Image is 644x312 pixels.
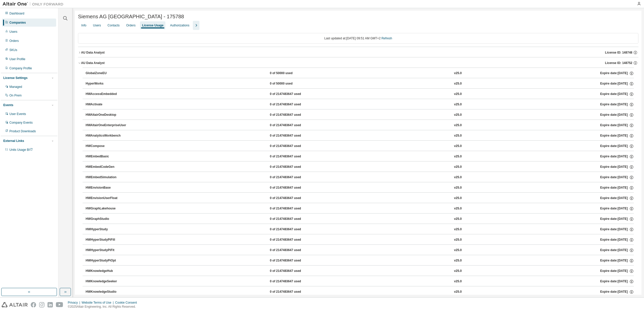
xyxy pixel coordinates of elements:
[270,81,316,86] div: 0 of 50000 used
[86,186,131,190] div: HWEnvisionBase
[600,258,634,263] div: Expire date: [DATE]
[86,89,634,100] button: HWAccessEmbedded0 of 2147483647 usedv25.0Expire date:[DATE]
[600,248,634,253] div: Expire date: [DATE]
[454,196,462,201] div: v25.0
[86,120,634,131] button: HWAltairOneEnterpriseUser0 of 2147483647 usedv25.0Expire date:[DATE]
[454,123,462,128] div: v25.0
[270,206,316,211] div: 0 of 2147483647 used
[270,290,316,294] div: 0 of 2147483647 used
[93,23,101,27] div: Users
[270,102,316,107] div: 0 of 2147483647 used
[86,81,131,86] div: HyperWorks
[82,301,115,305] div: Website Terms of Use
[86,151,634,162] button: HWEmbedBasic0 of 2147483647 usedv25.0Expire date:[DATE]
[86,68,634,79] button: GlobalZoneEU0 of 50000 usedv25.0Expire date:[DATE]
[454,227,462,232] div: v25.0
[600,186,634,190] div: Expire date: [DATE]
[3,139,24,143] div: External Links
[86,172,634,183] button: HWEmbedSimulation0 of 2147483647 usedv25.0Expire date:[DATE]
[600,217,634,221] div: Expire date: [DATE]
[107,23,119,27] div: Contacts
[454,238,462,242] div: v25.0
[86,266,634,277] button: HWKnowledgeHub0 of 2147483647 usedv25.0Expire date:[DATE]
[86,92,131,96] div: HWAccessEmbedded
[126,23,136,27] div: Orders
[9,66,32,70] div: Company Profile
[78,14,184,20] span: Siemens AG [GEOGRAPHIC_DATA] - 175788
[86,217,131,221] div: HWGraphStudio
[270,123,316,128] div: 0 of 2147483647 used
[81,51,105,55] div: AU Data Analyst
[86,154,131,159] div: HWEmbedBasic
[9,121,33,125] div: Company Events
[454,248,462,253] div: v25.0
[600,154,634,159] div: Expire date: [DATE]
[600,144,634,149] div: Expire date: [DATE]
[270,217,316,221] div: 0 of 2147483647 used
[86,286,634,298] button: HWKnowledgeStudio0 of 2147483647 usedv25.0Expire date:[DATE]
[86,214,634,225] button: HWGraphStudio0 of 2147483647 usedv25.0Expire date:[DATE]
[270,154,316,159] div: 0 of 2147483647 used
[9,129,36,133] div: Product Downloads
[86,258,131,263] div: HWHyperStudyPiOpt
[600,123,634,128] div: Expire date: [DATE]
[600,71,634,76] div: Expire date: [DATE]
[270,175,316,180] div: 0 of 2147483647 used
[86,161,634,173] button: HWEmbedCodeGen0 of 2147483647 usedv25.0Expire date:[DATE]
[56,302,63,307] img: youtube.svg
[86,227,131,232] div: HWHyperStudy
[454,269,462,273] div: v25.0
[454,206,462,211] div: v25.0
[600,279,634,284] div: Expire date: [DATE]
[81,23,86,27] div: Info
[454,102,462,107] div: v25.0
[9,148,33,152] span: Units Usage BI
[86,71,131,76] div: GlobalZoneEU
[78,57,638,69] button: AU Data AnalystLicense ID: 148752
[2,302,28,307] img: altair_logo.svg
[86,144,131,149] div: HWCompose
[600,290,634,294] div: Expire date: [DATE]
[86,175,131,180] div: HWEmbedSimulation
[86,134,131,138] div: HWAnalyticsWorkbench
[3,103,13,107] div: Events
[454,258,462,263] div: v25.0
[86,238,131,242] div: HWHyperStudyPiFill
[454,92,462,96] div: v25.0
[86,141,634,152] button: HWCompose0 of 2147483647 usedv25.0Expire date:[DATE]
[86,99,634,110] button: HWActivate0 of 2147483647 usedv25.0Expire date:[DATE]
[600,165,634,169] div: Expire date: [DATE]
[600,92,634,96] div: Expire date: [DATE]
[270,144,316,149] div: 0 of 2147483647 used
[270,196,316,201] div: 0 of 2147483647 used
[3,2,66,7] img: Altair One
[454,71,462,76] div: v25.0
[86,165,131,169] div: HWEmbedCodeGen
[600,113,634,117] div: Expire date: [DATE]
[170,23,189,27] div: Authorizations
[454,165,462,169] div: v25.0
[39,302,44,307] img: instagram.svg
[270,71,316,76] div: 0 of 50000 used
[270,92,316,96] div: 0 of 2147483647 used
[454,144,462,149] div: v25.0
[600,206,634,211] div: Expire date: [DATE]
[68,305,140,309] p: © 2025 Altair Engineering, Inc. All Rights Reserved.
[600,175,634,180] div: Expire date: [DATE]
[115,301,140,305] div: Cookie Consent
[31,302,36,307] img: facebook.svg
[454,134,462,138] div: v25.0
[605,51,632,55] span: License ID: 148748
[86,276,634,287] button: HWKnowledgeSeeker0 of 2147483647 usedv25.0Expire date:[DATE]
[81,61,105,65] div: AU Data Analyst
[600,102,634,107] div: Expire date: [DATE]
[270,113,316,117] div: 0 of 2147483647 used
[78,47,638,58] button: AU Data AnalystLicense ID: 148748
[86,130,634,141] button: HWAnalyticsWorkbench0 of 2147483647 usedv25.0Expire date:[DATE]
[454,290,462,294] div: v25.0
[86,123,131,128] div: HWAltairOneEnterpriseUser
[86,279,131,284] div: HWKnowledgeSeeker
[86,203,634,214] button: HWGraphLakehouse0 of 2147483647 usedv25.0Expire date:[DATE]
[605,61,632,65] span: License ID: 148752
[600,81,634,86] div: Expire date: [DATE]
